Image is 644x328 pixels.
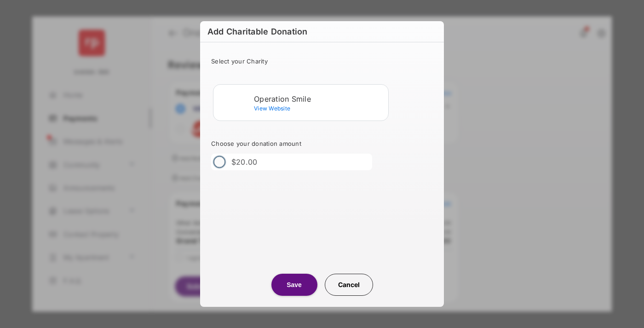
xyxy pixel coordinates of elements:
label: $20.00 [231,157,258,167]
button: Cancel [325,274,373,296]
button: Save [271,274,317,296]
span: View Website [254,105,290,112]
span: Select your Charity [211,58,268,65]
h6: Add Charitable Donation [200,21,444,42]
div: Operation Smile [254,95,385,103]
span: Choose your donation amount [211,140,301,147]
